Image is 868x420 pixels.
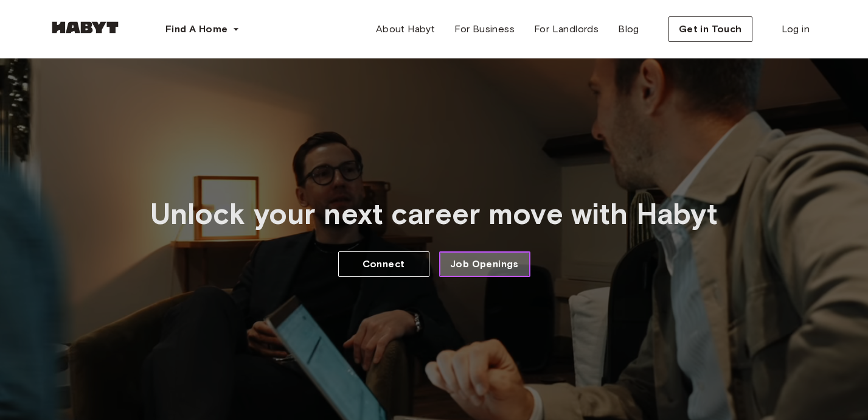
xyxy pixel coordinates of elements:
button: Find A Home [156,17,249,41]
span: Blog [618,22,639,37]
span: Find A Home [165,22,227,37]
span: About Habyt [376,22,435,37]
img: Habyt [49,21,122,33]
button: Get in Touch [668,16,752,42]
a: Job Openings [439,251,530,277]
a: Blog [608,17,649,41]
span: Get in Touch [679,22,742,37]
span: Log in [782,22,810,37]
a: Log in [772,17,819,41]
span: For Business [454,22,515,37]
a: For Business [445,17,524,41]
span: Unlock your next career move with Habyt [150,196,718,232]
span: For Landlords [534,22,599,37]
span: Job Openings [450,257,519,271]
a: Connect [338,251,429,277]
span: Connect [363,257,405,271]
a: About Habyt [366,17,445,41]
a: For Landlords [524,17,608,41]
